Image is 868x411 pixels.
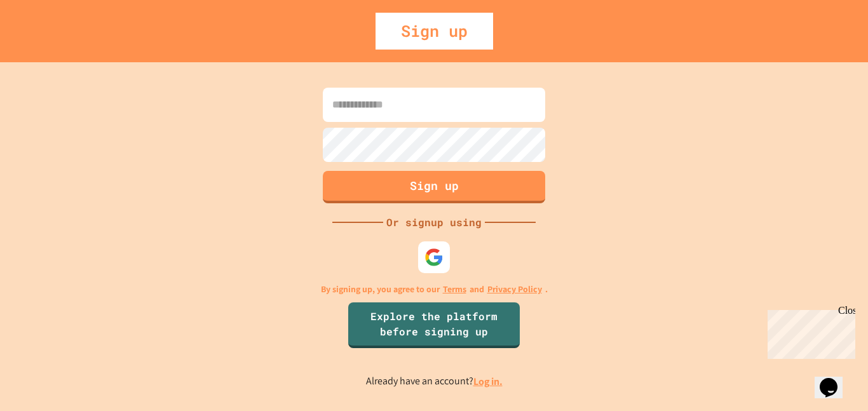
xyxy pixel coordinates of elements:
p: Already have an account? [366,374,503,389]
iframe: chat widget [763,305,855,359]
a: Privacy Policy [487,283,542,296]
img: google-icon.svg [424,248,444,267]
button: Sign up [323,171,545,203]
p: By signing up, you agree to our and . [321,283,548,296]
iframe: chat widget [815,360,855,398]
a: Explore the platform before signing up [348,302,520,348]
a: Terms [443,283,466,296]
div: Or signup using [383,215,485,230]
div: Sign up [376,13,493,50]
div: Chat with us now!Close [5,5,88,81]
a: Log in. [473,375,503,388]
